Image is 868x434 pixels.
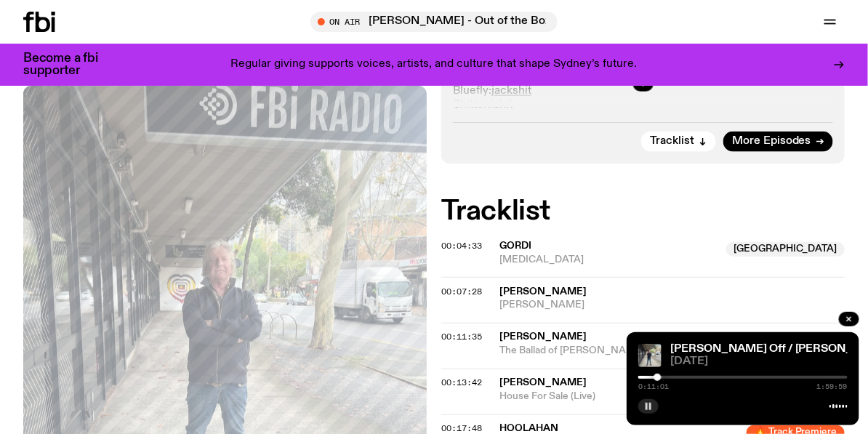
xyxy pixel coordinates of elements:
p: Regular giving supports voices, artists, and culture that shape Sydney’s future. [231,58,638,71]
span: The Ballad of [PERSON_NAME] [499,345,718,358]
span: 00:04:33 [441,240,482,252]
span: [PERSON_NAME] [499,332,587,342]
span: [DATE] [670,356,848,367]
button: Tracklist [641,132,716,152]
span: [MEDICAL_DATA] [499,253,718,267]
button: 00:17:48 [441,425,482,433]
span: [GEOGRAPHIC_DATA] [726,242,845,257]
span: Gordi [499,241,531,251]
span: House For Sale (Live) [499,390,845,404]
span: Hoolahan [499,424,558,434]
a: More Episodes [723,132,833,152]
h3: Become a fbi supporter [23,52,116,77]
span: [PERSON_NAME] [499,378,587,388]
span: 1:59:59 [817,383,848,390]
span: 00:11:35 [441,331,482,343]
h2: Tracklist [441,198,845,225]
button: 00:04:33 [441,242,482,250]
span: [PERSON_NAME] [499,286,587,297]
span: [PERSON_NAME] [499,299,845,313]
span: 00:13:42 [441,377,482,389]
button: 00:07:28 [441,288,482,296]
button: 00:11:35 [441,334,482,342]
span: 00:07:28 [441,286,482,297]
button: On Air[PERSON_NAME] - Out of the Box [310,12,558,32]
span: Tracklist [650,136,694,147]
span: 0:11:01 [638,383,669,390]
span: More Episodes [732,136,811,147]
button: 00:13:42 [441,379,482,387]
img: Charlie Owen standing in front of the fbi radio station [638,344,662,367]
